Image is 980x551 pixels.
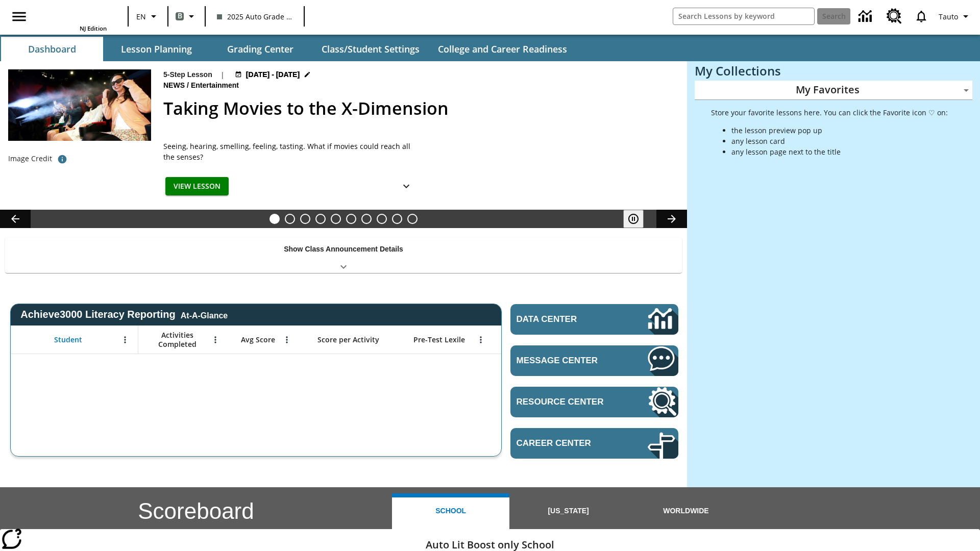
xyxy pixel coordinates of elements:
[731,146,948,157] li: any lesson page next to the title
[20,309,228,320] span: Achieve3000 Literacy Reporting
[517,397,617,407] span: Resource Center
[935,7,976,26] button: Profile/Settings
[623,210,654,228] div: Pause
[269,214,280,224] button: Slide 1 Taking Movies to the X-Dimension
[52,150,72,168] button: Photo credit: Photo by The Asahi Shimbun via Getty Images
[510,428,678,459] a: Career Center
[315,214,326,224] button: Slide 4 South Korean Grandma Is a Star
[246,69,300,80] span: [DATE] - [DATE]
[285,214,295,224] button: Slide 2 Do You Want Fries With That?
[392,493,509,529] button: School
[313,37,428,61] button: Class/Student Settings
[695,81,972,100] div: My Favorites
[40,3,107,32] div: Home
[396,177,416,196] button: Show Details
[191,80,241,91] span: Entertainment
[143,331,211,349] span: Activities Completed
[40,4,107,24] a: Home
[908,3,935,30] a: Notifications
[407,214,418,224] button: Slide 10 Sleepless in the Animal Kingdom
[136,11,146,22] span: EN
[731,125,948,136] li: the lesson preview pop up
[656,210,687,228] button: Lesson carousel, Next
[317,335,379,344] span: Score per Activity
[284,244,403,255] p: Show Class Announcement Details
[377,214,387,224] button: Slide 8 The Cost of Tweeting
[473,332,488,347] button: Open Menu
[217,11,292,22] span: 2025 Auto Grade 1 B
[178,10,182,22] span: B
[852,3,880,31] a: Data Center
[517,314,613,324] span: Data Center
[80,24,107,32] span: NJ Edition
[54,335,82,344] span: Student
[517,356,617,366] span: Message Center
[673,8,814,24] input: search field
[331,214,341,224] button: Slide 5 Working Too Hard
[117,332,133,347] button: Open Menu
[510,387,678,417] a: Resource Center, Will open in new tab
[132,7,164,26] button: Language: EN, Select a language
[8,69,151,141] img: Panel in front of the seats sprays water mist to the happy audience at a 4DX-equipped theater.
[5,238,682,273] div: Show Class Announcement Details
[233,69,313,80] button: Aug 18 - Aug 24 Choose Dates
[300,214,310,224] button: Slide 3 Cars of the Future?
[220,69,225,80] span: |
[163,80,187,91] span: News
[279,332,295,347] button: Open Menu
[171,7,202,26] button: Boost Class color is gray green. Change class color
[163,141,419,162] div: Seeing, hearing, smelling, feeling, tasting. What if movies could reach all the senses?
[346,214,356,224] button: Slide 6 Pre-release lesson
[413,335,465,344] span: Pre-Test Lexile
[241,335,275,344] span: Avg Score
[517,438,617,448] span: Career Center
[1,37,103,61] button: Dashboard
[731,136,948,146] li: any lesson card
[430,37,575,61] button: College and Career Readiness
[392,214,402,224] button: Slide 9 Remembering Justice O'Connor
[695,64,972,78] h3: My Collections
[880,3,908,30] a: Resource Center, Will open in new tab
[187,81,189,89] span: /
[939,11,958,22] span: Tauto
[510,345,678,376] a: Message Center
[105,37,207,61] button: Lesson Planning
[510,304,678,335] a: Data Center
[163,95,675,121] h2: Taking Movies to the X-Dimension
[208,332,223,347] button: Open Menu
[163,69,212,80] p: 5-Step Lesson
[165,177,229,196] button: View Lesson
[509,493,627,529] button: [US_STATE]
[8,154,52,164] p: Image Credit
[209,37,311,61] button: Grading Center
[4,2,34,32] button: Open side menu
[711,107,948,118] p: Store your favorite lessons here. You can click the Favorite icon ♡ on:
[361,214,372,224] button: Slide 7 Career Lesson
[627,493,745,529] button: Worldwide
[623,210,644,228] button: Pause
[181,309,228,320] div: At-A-Glance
